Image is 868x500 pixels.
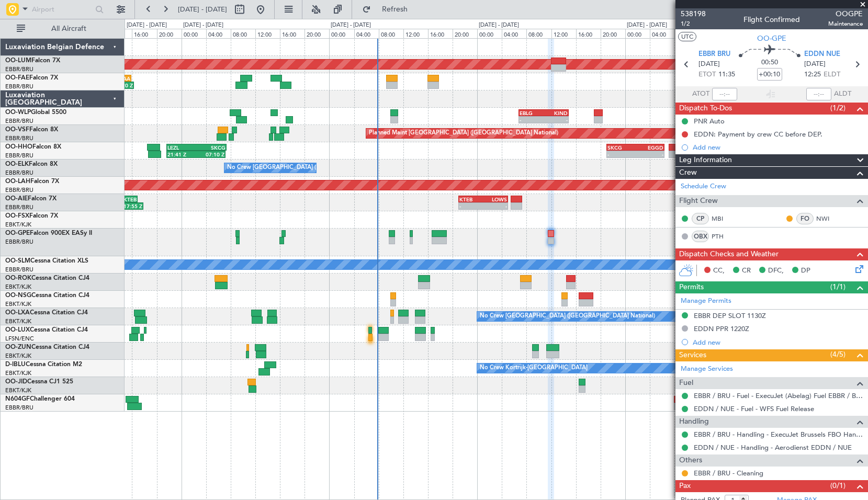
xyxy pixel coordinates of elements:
div: [DATE] - [DATE] [127,21,167,30]
div: 16:00 [132,29,156,38]
div: 08:00 [674,29,699,38]
a: OO-GPEFalcon 900EX EASy II [5,230,92,236]
span: (4/5) [830,349,846,360]
div: 00:00 [477,29,502,38]
div: SKCG [196,144,225,151]
div: EBBR DEP SLOT 1130Z [694,311,766,320]
span: Maintenance [828,19,863,28]
a: D-IBLUCessna Citation M2 [5,361,82,368]
span: EDDN NUE [804,49,840,60]
span: DP [801,266,810,276]
span: 538198 [681,8,706,19]
div: EDDN: Payment by crew CC before DEP. [694,130,822,139]
a: N604GFChallenger 604 [5,396,75,402]
a: OO-SLMCessna Citation XLS [5,258,88,264]
span: Leg Information [679,154,732,166]
a: OO-AIEFalcon 7X [5,196,57,202]
div: SKCG [607,144,636,151]
div: [DATE] - [DATE] [479,21,519,30]
div: FO [796,213,814,224]
div: 12:00 [551,29,576,38]
span: D-IBLU [5,361,26,368]
a: OO-LAHFalcon 7X [5,178,59,185]
div: Planned Maint [GEOGRAPHIC_DATA] ([GEOGRAPHIC_DATA] National) [369,126,558,141]
div: 20:00 [601,29,625,38]
input: Airport [32,2,92,17]
a: MBI [712,214,735,223]
div: LEZL [167,144,196,151]
a: EBBR/BRU [5,238,33,246]
div: 00:00 [625,29,650,38]
a: EBBR/BRU [5,152,33,160]
span: CC, [713,266,725,276]
span: OO-ZUN [5,344,31,350]
div: 04:00 [354,29,379,38]
a: EBBR / BRU - Cleaning [694,469,763,478]
span: Fuel [679,377,693,389]
span: OO-HHO [5,144,32,150]
div: KTEB [113,196,137,202]
a: EBKT/KJK [5,283,31,291]
a: NWI [816,214,840,223]
span: (0/1) [830,480,846,491]
div: - [520,117,544,123]
span: OO-GPE [757,33,786,44]
span: OO-FAE [5,75,29,81]
div: - [459,203,483,209]
div: No Crew [GEOGRAPHIC_DATA] ([GEOGRAPHIC_DATA] National) [227,160,402,176]
span: OO-LUM [5,58,31,64]
div: 04:00 [206,29,231,38]
a: EBBR/BRU [5,65,33,73]
span: Dispatch Checks and Weather [679,248,779,260]
span: 11:35 [718,70,735,80]
div: - [607,151,636,157]
div: OBX [692,231,709,242]
a: OO-WLPGlobal 5500 [5,109,66,116]
div: - [483,203,506,209]
div: PNR Auto [694,117,725,126]
div: - [544,117,568,123]
div: [DATE] - [DATE] [331,21,371,30]
div: [DATE] - [DATE] [627,21,667,30]
span: [DATE] [698,59,720,70]
span: OO-ROK [5,275,31,281]
a: OO-LXACessna Citation CJ4 [5,310,88,316]
div: - [635,151,663,157]
input: --:-- [712,88,737,100]
a: EBKT/KJK [5,317,31,325]
div: No Crew [GEOGRAPHIC_DATA] ([GEOGRAPHIC_DATA] National) [480,309,655,324]
span: OO-VSF [5,127,29,133]
div: 12:00 [255,29,280,38]
a: OO-ROKCessna Citation CJ4 [5,275,89,281]
a: OO-JIDCessna CJ1 525 [5,379,73,385]
div: 08:00 [526,29,551,38]
span: OO-SLM [5,258,30,264]
div: Add new [693,143,863,152]
a: EBKT/KJK [5,387,31,394]
div: FZAA [107,75,130,82]
a: EDDN / NUE - Fuel - WFS Fuel Release [694,404,814,413]
a: EBBR/BRU [5,203,33,211]
div: 08:00 [231,29,255,38]
div: 16:00 [576,29,601,38]
span: Permits [679,281,704,293]
a: Schedule Crew [681,181,726,192]
a: LFSN/ENC [5,335,34,343]
span: 12:25 [804,70,821,80]
a: OO-HHOFalcon 8X [5,144,61,150]
a: EBKT/KJK [5,221,31,229]
a: OO-LUXCessna Citation CJ4 [5,327,88,333]
div: 20:00 [305,29,329,38]
a: OO-LUMFalcon 7X [5,58,60,64]
span: EBBR BRU [698,49,730,60]
div: 04:00 [502,29,526,38]
span: OO-LAH [5,178,30,185]
a: OO-NSGCessna Citation CJ4 [5,292,89,299]
span: OO-ELK [5,161,29,167]
span: Flight Crew [679,195,718,207]
span: Services [679,349,706,361]
span: (1/2) [830,103,846,113]
button: Refresh [357,1,420,18]
a: EBBR / BRU - Handling - ExecuJet Brussels FBO Handling Abelag [694,430,863,439]
a: EBBR/BRU [5,117,33,125]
